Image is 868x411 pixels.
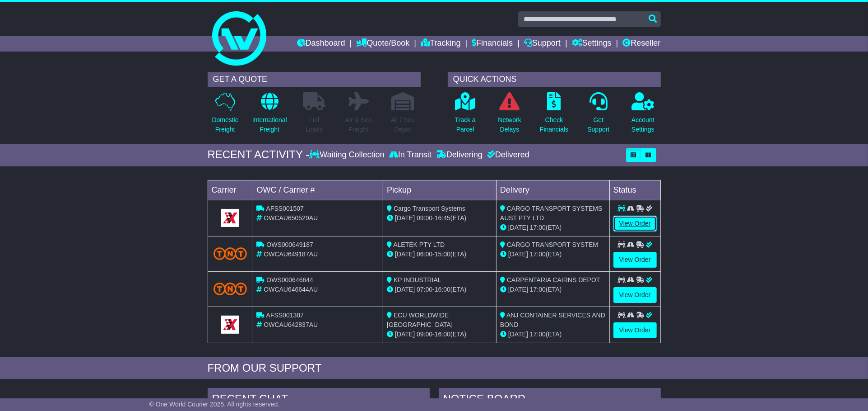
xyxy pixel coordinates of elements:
span: 17:00 [530,224,546,231]
span: © One World Courier 2025. All rights reserved. [149,401,280,408]
a: DomesticFreight [211,92,238,139]
td: Carrier [208,180,253,200]
div: GET A QUOTE [208,72,421,87]
span: CARGO TRANSPORT SYSTEMS AUST PTY LTD [500,205,603,222]
span: 15:00 [435,250,450,258]
a: CheckFinancials [539,92,569,139]
div: Delivering [434,150,485,160]
span: OWCAU646644AU [264,286,318,293]
div: Waiting Collection [309,150,386,160]
span: 17:00 [530,250,546,258]
span: CARGO TRANSPORT SYSTEM [507,241,598,248]
span: 09:00 [417,214,432,222]
span: 09:00 [417,331,432,338]
span: 17:00 [530,286,546,293]
span: [DATE] [395,331,415,338]
span: 06:00 [417,250,432,258]
p: Full Loads [303,115,325,134]
a: Financials [472,36,513,52]
span: [DATE] [508,331,528,338]
div: - (ETA) [387,213,492,223]
div: (ETA) [500,223,606,232]
a: Dashboard [297,36,345,52]
div: Delivered [485,150,529,160]
a: AccountSettings [631,92,655,139]
div: RECENT ACTIVITY - [208,148,310,161]
span: 17:00 [530,331,546,338]
span: ALETEK PTY LTD [393,241,445,248]
span: OWS000649187 [266,241,313,248]
span: [DATE] [508,286,528,293]
a: View Order [613,216,657,231]
span: ANJ CONTAINER SERVICES AND BOND [500,312,605,328]
a: View Order [613,252,657,268]
td: Pickup [383,180,497,200]
span: 07:00 [417,286,432,293]
div: In Transit [387,150,434,160]
td: Status [609,180,660,200]
span: [DATE] [395,214,415,222]
img: TNT_Domestic.png [214,247,247,260]
p: Domestic Freight [212,115,238,134]
div: - (ETA) [387,250,492,259]
span: [DATE] [508,224,528,231]
div: - (ETA) [387,285,492,294]
span: 16:45 [435,214,450,222]
span: Cargo Transport Systems [394,205,465,212]
a: Support [524,36,561,52]
div: - (ETA) [387,330,492,339]
a: Reseller [622,36,660,52]
div: (ETA) [500,285,606,294]
img: TNT_Domestic.png [214,283,247,295]
a: Quote/Book [356,36,409,52]
a: NetworkDelays [497,92,521,139]
td: OWC / Carrier # [253,180,383,200]
p: International Freight [252,115,287,134]
span: [DATE] [395,250,415,258]
span: OWCAU649187AU [264,250,318,258]
span: [DATE] [508,250,528,258]
span: KP INDUSTRIAL [394,276,441,283]
a: View Order [613,287,657,303]
span: OWCAU642837AU [264,321,318,328]
span: [DATE] [395,286,415,293]
p: Check Financials [540,115,568,134]
p: Air & Sea Freight [345,115,372,134]
span: AFSS001387 [266,312,304,319]
span: 16:00 [435,286,450,293]
a: Settings [572,36,612,52]
td: Delivery [496,180,609,200]
a: GetSupport [587,92,610,139]
div: FROM OUR SUPPORT [208,362,661,375]
span: OWCAU650529AU [264,214,318,222]
a: Track aParcel [455,92,476,139]
a: InternationalFreight [252,92,288,139]
p: Air / Sea Depot [391,115,415,134]
p: Get Support [587,115,609,134]
p: Track a Parcel [455,115,476,134]
p: Network Delays [498,115,521,134]
a: View Order [613,322,657,338]
div: (ETA) [500,330,606,339]
span: OWS000646644 [266,276,313,283]
div: (ETA) [500,250,606,259]
img: GetCarrierServiceLogo [221,209,239,227]
a: Tracking [421,36,460,52]
span: CARPENTARIA CAIRNS DEPOT [507,276,600,283]
p: Account Settings [631,115,654,134]
span: 16:00 [435,331,450,338]
div: QUICK ACTIONS [448,72,661,87]
span: ECU WORLDWIDE [GEOGRAPHIC_DATA] [387,312,453,328]
img: GetCarrierServiceLogo [221,316,239,334]
span: AFSS001507 [266,205,304,212]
